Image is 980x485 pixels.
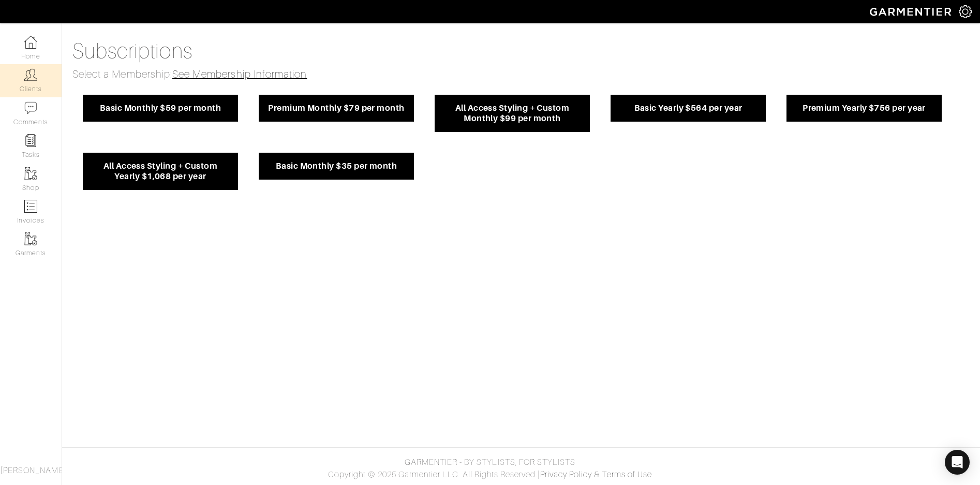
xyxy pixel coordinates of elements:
span: All Access Styling + Custom Monthly $99 per month [443,103,582,124]
button: Premium Yearly $756 per year [786,95,942,122]
span: Copyright © 2025 Garmentier LLC. All Rights Reserved. [328,470,538,479]
img: garmentier-logo-header-white-b43fb05a5012e4ada735d5af1a66efaba907eab6374d6393d1fbf88cb4ef424d.png [865,3,959,21]
img: clients-icon-6bae9207a08558b7cb47a8932f037763ab4055f8c8b6bfacd5dc20c3e0201464.png [24,68,37,81]
span: Premium Yearly $756 per year [795,103,933,113]
h1: Subscriptions [72,39,970,64]
button: Basic Yearly $564 per year [611,95,766,122]
img: dashboard-icon-dbcd8f5a0b271acd01030246c82b418ddd0df26cd7fceb0bd07c9910d44c42f6.png [24,36,37,49]
img: reminder-icon-8004d30b9f0a5d33ae49ab947aed9ed385cf756f9e5892f1edd6e32f2345188e.png [24,134,37,147]
img: comment-icon-a0a6a9ef722e966f86d9cbdc48e553b5cf19dbc54f86b18d962a5391bc8f6eb6.png [24,101,37,114]
img: garments-icon-b7da505a4dc4fd61783c78ac3ca0ef83fa9d6f193b1c9dc38574b1d14d53ca28.png [24,232,37,245]
img: orders-icon-0abe47150d42831381b5fb84f609e132dff9fe21cb692f30cb5eec754e2cba89.png [24,200,37,213]
h5: Select a Membership: [72,68,970,80]
button: Premium Monthly $79 per month [259,95,414,122]
img: garments-icon-b7da505a4dc4fd61783c78ac3ca0ef83fa9d6f193b1c9dc38574b1d14d53ca28.png [24,167,37,180]
span: All Access Styling + Custom Yearly $1,068 per year [91,161,230,182]
a: Privacy Policy & Terms of Use [540,470,652,479]
button: Basic Monthly $59 per month [83,95,238,122]
button: Basic Monthly $35 per month [259,153,414,180]
span: Basic Yearly $564 per year [619,103,758,113]
span: Basic Monthly $35 per month [267,161,406,171]
img: gear-icon-white-bd11855cb880d31180b6d7d6211b90ccbf57a29d726f0c71d8c61bd08dd39cc2.png [959,5,972,18]
span: Premium Monthly $79 per month [267,103,406,113]
button: All Access Styling + Custom Yearly $1,068 per year [83,153,238,190]
button: All Access Styling + Custom Monthly $99 per month [435,95,590,132]
span: Basic Monthly $59 per month [91,103,230,113]
div: Open Intercom Messenger [945,450,970,475]
a: See Membership Information [172,68,307,80]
